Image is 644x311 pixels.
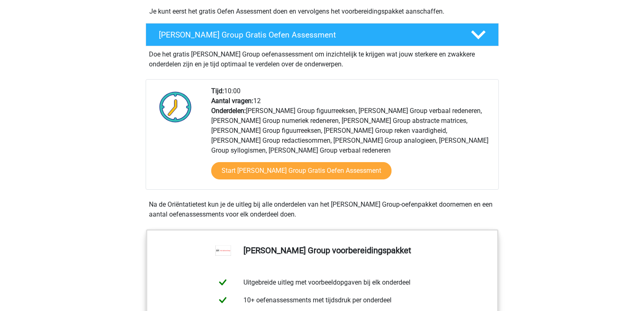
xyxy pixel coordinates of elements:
img: Klok [155,86,196,127]
div: 10:00 12 [PERSON_NAME] Group figuurreeksen, [PERSON_NAME] Group verbaal redeneren, [PERSON_NAME] ... [205,86,498,189]
b: Aantal vragen: [211,97,253,105]
div: Na de Oriëntatietest kun je de uitleg bij alle onderdelen van het [PERSON_NAME] Group-oefenpakket... [146,200,499,219]
a: [PERSON_NAME] Group Gratis Oefen Assessment [142,23,502,46]
b: Onderdelen: [211,107,246,115]
a: Start [PERSON_NAME] Group Gratis Oefen Assessment [211,162,392,179]
div: Doe het gratis [PERSON_NAME] Group oefenassessment om inzichtelijk te krijgen wat jouw sterkere e... [146,46,499,69]
b: Tijd: [211,87,224,95]
h4: [PERSON_NAME] Group Gratis Oefen Assessment [159,30,458,40]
